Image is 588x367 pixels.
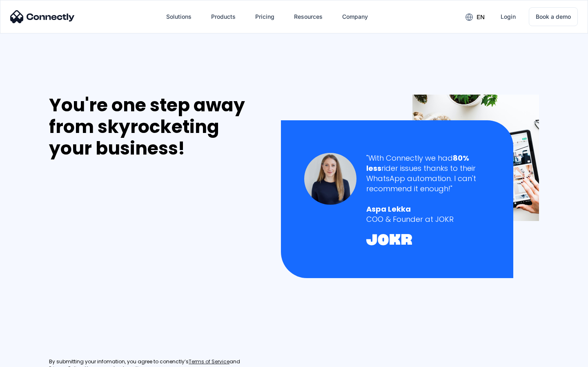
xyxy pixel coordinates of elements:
[501,11,516,22] div: Login
[366,214,490,224] div: COO & Founder at JOKR
[255,11,274,22] div: Pricing
[8,353,49,364] aside: Language selected: English
[366,204,411,214] strong: Aspa Lekka
[477,11,485,23] div: en
[166,11,192,22] div: Solutions
[294,11,323,22] div: Resources
[10,10,75,23] img: Connectly Logo
[49,95,264,159] div: You're one step away from skyrocketing your business!
[494,7,522,27] a: Login
[366,153,469,173] strong: 80% less
[366,153,490,194] div: "With Connectly we had rider issues thanks to their WhatsApp automation. I can't recommend it eno...
[16,353,49,364] ul: Language list
[249,7,281,27] a: Pricing
[189,358,229,365] a: Terms of Service
[342,11,368,22] div: Company
[529,7,578,26] a: Book a demo
[49,169,171,349] iframe: Form 0
[211,11,236,22] div: Products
